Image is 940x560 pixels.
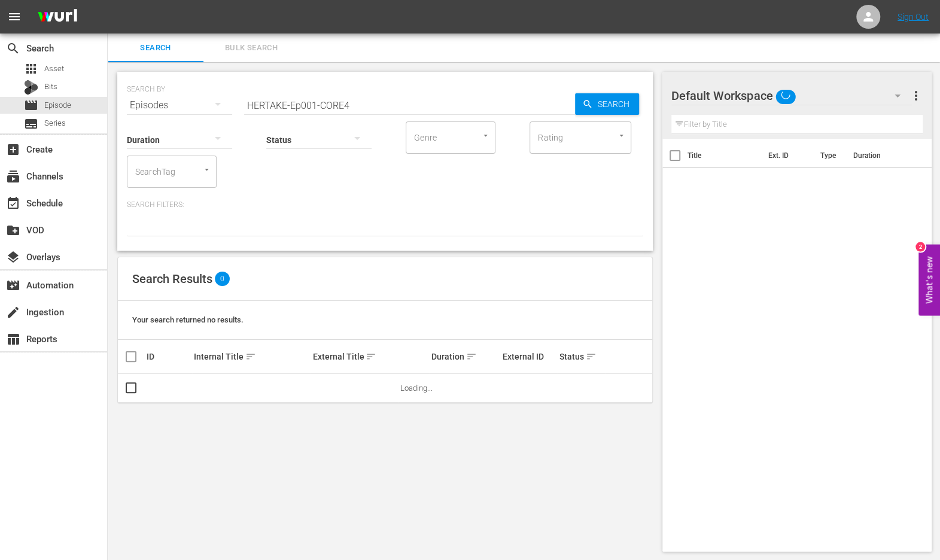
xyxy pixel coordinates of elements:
[918,245,940,316] button: Open Feedback Widget
[6,169,20,184] span: Channels
[466,351,477,362] span: sort
[132,272,212,286] span: Search Results
[44,99,71,111] span: Episode
[915,242,925,252] div: 2
[6,250,20,264] span: Overlays
[503,352,556,361] div: External ID
[480,130,491,141] button: Open
[908,81,923,110] button: more_vert
[6,142,20,157] span: Create
[44,81,57,93] span: Bits
[211,41,292,55] span: Bulk Search
[6,196,20,211] span: Schedule
[147,352,190,361] div: ID
[194,349,309,364] div: Internal Title
[201,164,212,175] button: Open
[687,139,761,172] th: Title
[575,93,639,115] button: Search
[215,272,230,286] span: 0
[616,130,627,141] button: Open
[898,12,929,22] a: Sign Out
[24,80,38,95] div: Bits
[29,3,86,31] img: ans4CAIJ8jUAAAAAAAAAAAAAAAAAAAAAAAAgQb4GAAAAAAAAAAAAAAAAAAAAAAAAJMjXAAAAAAAAAAAAAAAAAAAAAAAAgAT5G...
[813,139,845,172] th: Type
[44,117,66,129] span: Series
[6,278,20,293] span: Automation
[127,200,643,210] p: Search Filters:
[245,351,256,362] span: sort
[44,63,64,75] span: Asset
[6,305,20,319] span: Ingestion
[593,93,639,115] span: Search
[127,89,232,122] div: Episodes
[671,79,912,112] div: Default Workspace
[908,89,923,103] span: more_vert
[6,41,20,56] span: Search
[132,315,244,324] span: Your search returned no results.
[6,332,20,346] span: Reports
[312,349,427,364] div: External Title
[115,41,196,55] span: Search
[586,351,597,362] span: sort
[24,98,38,112] span: Episode
[24,62,38,76] span: Asset
[7,10,22,24] span: menu
[845,139,917,172] th: Duration
[366,351,376,362] span: sort
[6,223,20,238] span: VOD
[24,117,38,131] span: Series
[431,349,499,364] div: Duration
[559,349,603,364] div: Status
[400,384,433,392] span: Loading...
[761,139,813,172] th: Ext. ID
